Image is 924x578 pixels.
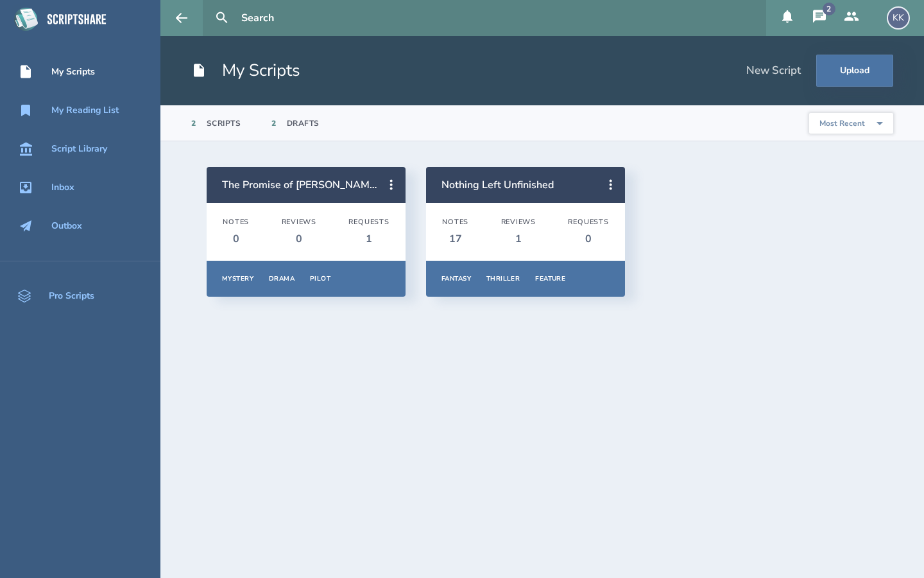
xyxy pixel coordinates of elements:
[501,218,536,227] div: Reviews
[442,218,468,227] div: Notes
[51,221,82,231] div: Outbox
[568,232,608,246] div: 0
[51,182,74,193] div: Inbox
[223,232,249,246] div: 0
[746,64,801,78] div: New Script
[282,232,317,246] div: 0
[207,118,241,128] div: Scripts
[348,218,389,227] div: Requests
[441,274,471,283] div: Fantasy
[310,274,330,283] div: Pilot
[282,218,317,227] div: Reviews
[271,118,277,128] div: 2
[442,232,468,246] div: 17
[486,274,520,283] div: Thriller
[222,178,379,192] a: The Promise of [PERSON_NAME]
[222,274,253,283] div: Mystery
[269,274,295,283] div: Drama
[51,67,95,77] div: My Scripts
[223,218,249,227] div: Notes
[51,105,119,116] div: My Reading List
[287,118,320,128] div: Drafts
[49,291,94,301] div: Pro Scripts
[51,144,107,154] div: Script Library
[887,6,910,30] div: KK
[191,118,196,128] div: 2
[348,232,389,246] div: 1
[568,218,608,227] div: Requests
[823,3,835,15] div: 2
[535,274,565,283] div: Feature
[816,55,893,87] button: Upload
[441,178,554,192] a: Nothing Left Unfinished
[191,59,300,82] h1: My Scripts
[501,232,536,246] div: 1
